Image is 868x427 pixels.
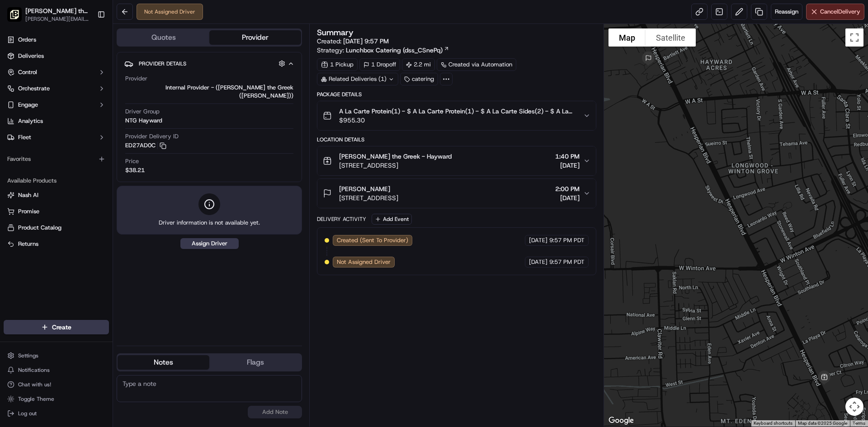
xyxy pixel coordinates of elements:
div: Strategy: [317,46,449,55]
button: [PERSON_NAME][EMAIL_ADDRESS][PERSON_NAME][DOMAIN_NAME] [25,15,90,23]
div: 1 Pickup [317,58,358,71]
button: Provider Details [124,56,294,71]
div: Package Details [317,91,596,98]
button: Control [4,65,109,80]
button: Fleet [4,130,109,145]
span: Toggle Theme [18,395,54,403]
span: Lunchbox Catering (dss_CSnePq) [346,46,443,55]
div: Delivery Activity [317,216,366,223]
button: Toggle Theme [4,393,109,405]
span: Create [52,323,71,332]
button: Product Catalog [4,221,109,235]
span: [DATE] [529,258,547,266]
button: Map camera controls [845,398,863,416]
button: Reassign [771,4,802,20]
span: 9:57 PM PDT [549,236,585,244]
button: [PERSON_NAME][STREET_ADDRESS]2:00 PM[DATE] [317,179,595,208]
button: Notes [118,355,209,370]
div: catering [400,73,438,85]
span: Map data ©2025 Google [798,421,847,426]
img: Google [606,415,636,427]
button: Engage [4,98,109,112]
span: Not Assigned Driver [337,258,391,266]
span: Engage [18,101,38,109]
button: [PERSON_NAME] the Greek ([PERSON_NAME]) [25,6,90,15]
span: A La Carte Protein(1) - $ A La Carte Protein(1) - $ A La Carte Sides(2) - $ A La Carte Salad(1) -... [339,107,576,116]
span: [DATE] [555,193,580,202]
div: Available Products [4,174,109,188]
a: Analytics [4,114,109,128]
span: Price [125,157,139,165]
div: Related Deliveries (1) [317,73,398,85]
span: 1:40 PM [555,152,580,161]
button: Settings [4,349,109,362]
span: [DATE] [529,236,547,244]
span: [DATE] 9:57 PM [343,37,389,45]
button: Quotes [118,30,209,45]
span: Orchestrate [18,84,50,93]
button: Chat with us! [4,378,109,391]
span: Log out [18,410,37,417]
span: Orders [18,36,36,44]
span: Control [18,68,37,76]
button: A La Carte Protein(1) - $ A La Carte Protein(1) - $ A La Carte Sides(2) - $ A La Carte Salad(1) -... [317,101,595,130]
button: Nick the Greek (Hayward)[PERSON_NAME] the Greek ([PERSON_NAME])[PERSON_NAME][EMAIL_ADDRESS][PERSO... [4,4,94,25]
span: Driver information is not available yet. [159,219,260,227]
button: Provider [209,30,301,45]
button: Show street map [609,28,646,47]
div: 2.2 mi [402,58,435,71]
span: NTG Hayward [125,117,162,125]
span: Created (Sent To Provider) [337,236,408,244]
span: Settings [18,352,38,359]
button: Notifications [4,364,109,376]
span: [STREET_ADDRESS] [339,193,398,202]
button: CancelDelivery [806,4,864,20]
button: Assign Driver [180,238,239,249]
a: Created via Automation [437,58,516,71]
span: Notifications [18,366,50,374]
button: Log out [4,407,109,420]
a: Product Catalog [7,224,105,232]
a: Nash AI [7,191,105,199]
button: ED27AD0C [125,141,166,150]
button: Create [4,320,109,334]
span: Returns [18,240,38,248]
span: Internal Provider - ([PERSON_NAME] the Greek ([PERSON_NAME])) [125,84,293,100]
span: [DATE] [555,161,580,170]
span: Promise [18,207,39,216]
button: Toggle fullscreen view [845,28,863,47]
span: Provider Details [139,60,186,67]
a: Open this area in Google Maps (opens a new window) [606,415,636,427]
div: 1 Dropoff [359,58,400,71]
button: Returns [4,237,109,251]
span: Provider [125,75,147,83]
span: 2:00 PM [555,184,580,193]
span: [PERSON_NAME] [339,184,390,193]
a: Terms (opens in new tab) [853,421,865,426]
span: Fleet [18,133,31,141]
button: Show satellite imagery [646,28,696,47]
button: Orchestrate [4,81,109,96]
span: $955.30 [339,116,576,125]
span: $38.21 [125,166,145,174]
span: Provider Delivery ID [125,132,179,141]
span: Driver Group [125,108,160,116]
div: Location Details [317,136,596,143]
a: Orders [4,33,109,47]
span: Created: [317,37,389,46]
span: Cancel Delivery [820,8,860,16]
a: Lunchbox Catering (dss_CSnePq) [346,46,449,55]
span: [STREET_ADDRESS] [339,161,452,170]
a: Promise [7,207,105,216]
button: Add Event [372,214,412,225]
h3: Summary [317,28,354,37]
div: Favorites [4,152,109,166]
span: Deliveries [18,52,44,60]
button: Promise [4,204,109,219]
span: Reassign [775,8,798,16]
button: Flags [209,355,301,370]
span: Nash AI [18,191,38,199]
